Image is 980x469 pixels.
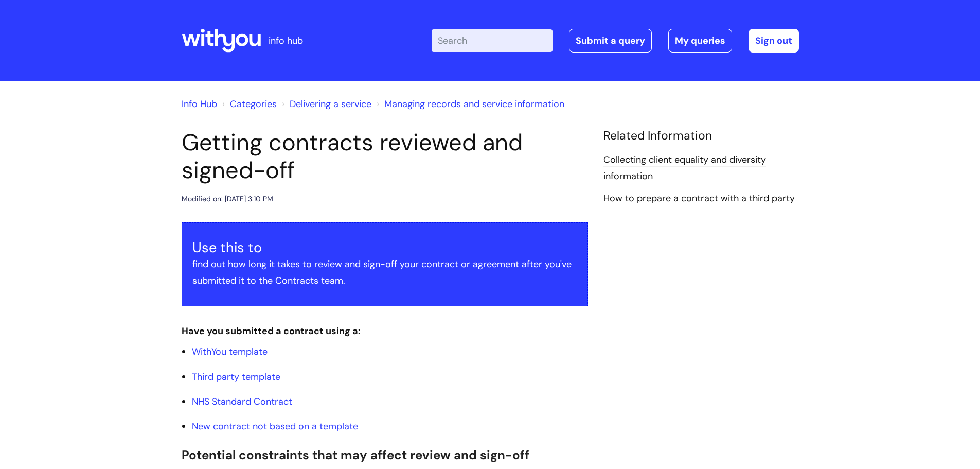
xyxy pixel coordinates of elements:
a: Delivering a service [290,98,371,110]
h1: Getting contracts reviewed and signed-off [182,129,588,184]
h3: Use this to [192,239,577,256]
a: NHS Standard Contract [192,395,292,408]
a: Managing records and service information [384,98,564,110]
div: Modified on: [DATE] 3:10 PM [182,193,273,205]
a: How to prepare a contract with a third party [603,192,795,205]
strong: Have you submitted a contract using a: [182,325,361,337]
a: New contract not based on a template [192,420,358,432]
a: Sign out [749,29,799,53]
a: My queries [668,29,732,53]
li: Delivering a service [279,96,371,112]
a: Info Hub [182,98,217,110]
p: find out how long it takes to review and sign-off your contract or agreement after you've submitt... [192,256,577,289]
a: Third party template [192,371,280,383]
a: Submit a query [569,29,652,53]
input: Search [432,29,553,52]
a: Collecting client equality and diversity information [603,153,766,183]
a: Categories [230,98,277,110]
a: WithYou template [192,345,268,358]
li: Solution home [220,96,277,112]
li: Managing records and service information [374,96,564,112]
h4: Related Information [603,129,799,143]
div: | - [432,29,799,53]
p: info hub [269,32,303,49]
